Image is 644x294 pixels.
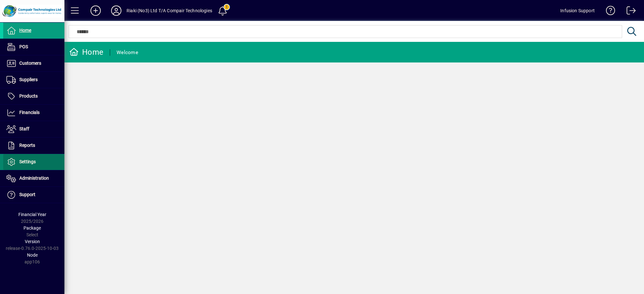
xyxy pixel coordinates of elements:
[19,93,38,99] span: Products
[19,28,31,33] span: Home
[560,5,595,16] div: Infusion Support
[27,252,38,258] span: Node
[3,39,64,55] a: POS
[18,212,46,217] span: Financial Year
[117,47,138,58] div: Welcome
[3,187,64,203] a: Support
[19,159,36,164] span: Settings
[69,47,103,57] div: Home
[3,170,64,186] a: Administration
[19,143,35,148] span: Reports
[3,154,64,170] a: Settings
[19,77,38,82] span: Suppliers
[19,126,29,131] span: Staff
[19,175,49,181] span: Administration
[3,121,64,137] a: Staff
[24,225,41,231] span: Package
[25,239,40,244] span: Version
[3,105,64,121] a: Financials
[127,5,212,16] div: Riaki (No3) Ltd T/A Compair Technologies
[3,55,64,71] a: Customers
[3,138,64,154] a: Reports
[85,5,106,16] button: Add
[106,5,127,16] button: Profile
[601,1,615,22] a: Knowledge Base
[19,61,41,66] span: Customers
[19,192,35,197] span: Support
[3,72,64,88] a: Suppliers
[19,44,28,49] span: POS
[3,88,64,104] a: Products
[622,1,636,22] a: Logout
[19,110,40,115] span: Financials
